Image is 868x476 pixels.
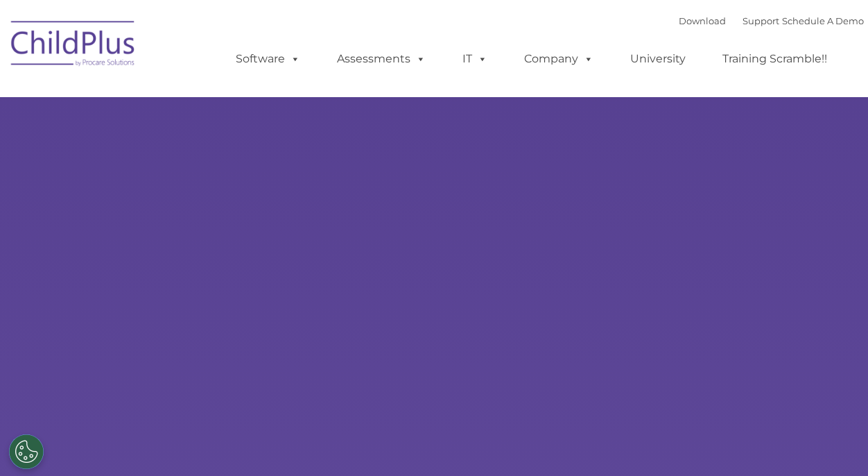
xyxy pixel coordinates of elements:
a: Download [679,15,726,26]
font: | [679,15,864,26]
img: ChildPlus by Procare Solutions [4,11,143,80]
a: Training Scramble!! [709,45,841,73]
a: University [616,45,700,73]
a: IT [449,45,501,73]
a: Company [510,45,607,73]
a: Schedule A Demo [782,15,864,26]
a: Assessments [323,45,440,73]
a: Software [222,45,314,73]
a: Support [743,15,779,26]
button: Cookies Settings [9,434,44,469]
